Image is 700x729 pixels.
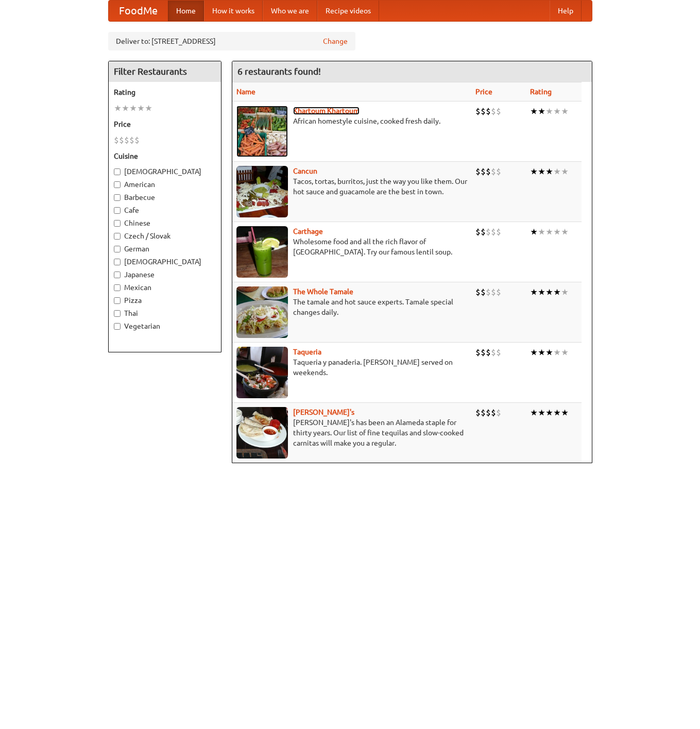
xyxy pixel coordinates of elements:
[486,347,491,358] li: $
[236,176,467,197] p: Tacos, tortas, burritos, just the way you like them. Our hot sauce and guacamole are the best in ...
[168,1,204,21] a: Home
[481,166,486,177] li: $
[538,106,545,117] li: ★
[114,282,216,293] label: Mexican
[486,286,491,298] li: $
[236,116,467,126] p: African homestyle cuisine, cooked fresh daily.
[114,233,121,240] input: Czech / Slovak
[491,286,496,298] li: $
[530,286,538,298] li: ★
[293,408,354,416] a: [PERSON_NAME]'s
[491,106,496,117] li: $
[114,246,121,252] input: German
[114,179,216,190] label: American
[323,36,348,46] a: Change
[129,103,137,114] li: ★
[204,1,263,21] a: How it works
[530,226,538,238] li: ★
[538,407,545,418] li: ★
[236,166,288,217] img: cancun.jpg
[538,226,545,238] li: ★
[114,310,121,317] input: Thai
[550,1,582,21] a: Help
[114,272,121,278] input: Japanese
[491,347,496,358] li: $
[481,347,486,358] li: $
[114,205,216,215] label: Cafe
[114,192,216,202] label: Barbecue
[236,106,288,157] img: khartoum.jpg
[114,220,121,227] input: Chinese
[129,134,134,146] li: $
[263,1,317,21] a: Who we are
[538,347,545,358] li: ★
[481,407,486,418] li: $
[236,236,467,257] p: Wholesome food and all the rich flavor of [GEOGRAPHIC_DATA]. Try our famous lentil soup.
[561,226,569,238] li: ★
[553,166,561,177] li: ★
[236,407,288,459] img: pedros.jpg
[545,226,553,238] li: ★
[530,347,538,358] li: ★
[530,407,538,418] li: ★
[530,88,552,96] a: Rating
[137,103,145,114] li: ★
[496,347,501,358] li: $
[293,107,360,115] a: Khartoum Khartoum
[114,259,121,265] input: [DEMOGRAPHIC_DATA]
[114,218,216,228] label: Chinese
[114,231,216,241] label: Czech / Slovak
[236,357,467,378] p: Taqueria y panaderia. [PERSON_NAME] served on weekends.
[481,106,486,117] li: $
[530,166,538,177] li: ★
[496,106,501,117] li: $
[114,308,216,318] label: Thai
[538,286,545,298] li: ★
[134,134,140,146] li: $
[491,407,496,418] li: $
[561,347,569,358] li: ★
[114,151,216,161] h5: Cuisine
[108,32,355,50] div: Deliver to: [STREET_ADDRESS]
[545,286,553,298] li: ★
[114,87,216,97] h5: Rating
[114,295,216,306] label: Pizza
[496,166,501,177] li: $
[475,286,481,298] li: $
[538,166,545,177] li: ★
[114,194,121,201] input: Barbecue
[475,226,481,238] li: $
[545,347,553,358] li: ★
[293,348,321,356] b: Taqueria
[530,106,538,117] li: ★
[475,166,481,177] li: $
[236,417,467,448] p: [PERSON_NAME]'s has been an Alameda staple for thirty years. Our list of fine tequilas and slow-c...
[114,181,121,188] input: American
[236,226,288,278] img: carthage.jpg
[114,103,122,114] li: ★
[475,106,481,117] li: $
[491,166,496,177] li: $
[114,119,216,129] h5: Price
[553,106,561,117] li: ★
[119,134,124,146] li: $
[236,286,288,338] img: wholetamale.jpg
[114,166,216,177] label: [DEMOGRAPHIC_DATA]
[114,269,216,280] label: Japanese
[236,88,255,96] a: Name
[293,287,353,296] a: The Whole Tamale
[553,286,561,298] li: ★
[545,166,553,177] li: ★
[475,407,481,418] li: $
[236,297,467,317] p: The tamale and hot sauce experts. Tamale special changes daily.
[561,106,569,117] li: ★
[237,66,321,76] ng-pluralize: 6 restaurants found!
[496,407,501,418] li: $
[293,167,317,175] a: Cancun
[475,88,492,96] a: Price
[114,297,121,304] input: Pizza
[114,244,216,254] label: German
[114,321,216,331] label: Vegetarian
